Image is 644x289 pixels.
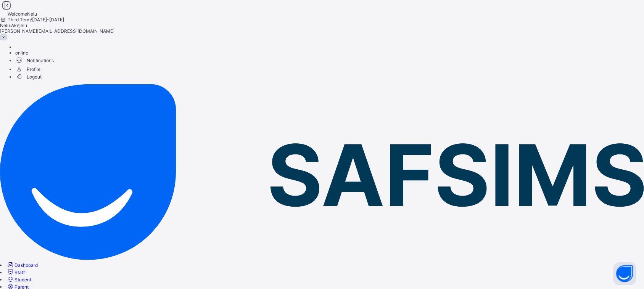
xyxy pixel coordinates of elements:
span: online [15,50,28,56]
span: Dashboard [14,262,38,268]
span: Student [14,277,31,283]
a: Dashboard [6,262,38,268]
li: dropdown-list-item-null-2 [15,50,644,56]
li: dropdown-list-item-null-0 [15,44,644,50]
li: dropdown-list-item-buttom-7 [15,73,644,80]
span: Welcome Nelu [8,11,37,17]
li: dropdown-list-item-text-3 [15,56,644,64]
a: Staff [6,270,25,275]
a: Student [6,277,31,283]
li: dropdown-list-item-text-4 [15,64,644,73]
span: Profile [15,64,644,73]
button: Open asap [613,262,636,285]
span: Notifications [15,56,644,64]
span: Logout [15,73,42,81]
span: Staff [14,270,25,275]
